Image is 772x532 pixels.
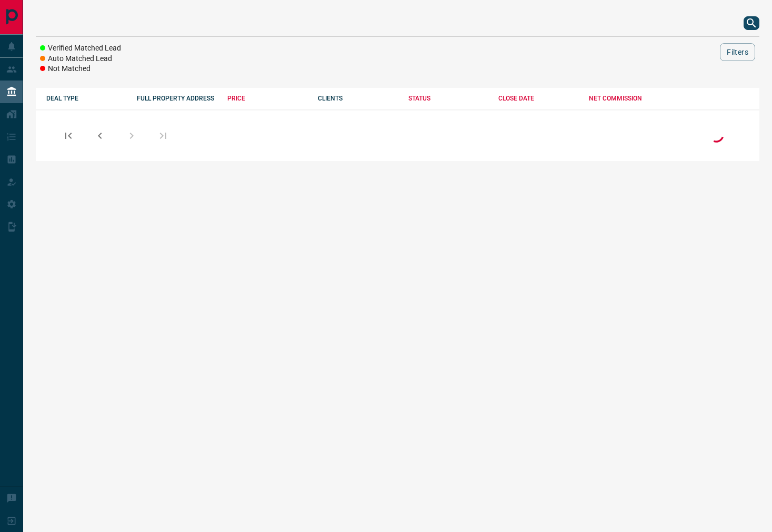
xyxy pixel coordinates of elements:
div: NET COMMISSION [589,95,669,102]
div: FULL PROPERTY ADDRESS [137,95,217,102]
div: CLIENTS [318,95,398,102]
div: DEAL TYPE [46,95,126,102]
li: Auto Matched Lead [40,54,121,64]
div: CLOSE DATE [498,95,578,102]
div: Loading [706,124,727,147]
div: STATUS [408,95,488,102]
button: Filters [720,43,755,61]
li: Verified Matched Lead [40,43,121,54]
div: PRICE [227,95,307,102]
li: Not Matched [40,64,121,74]
button: search button [744,16,759,30]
